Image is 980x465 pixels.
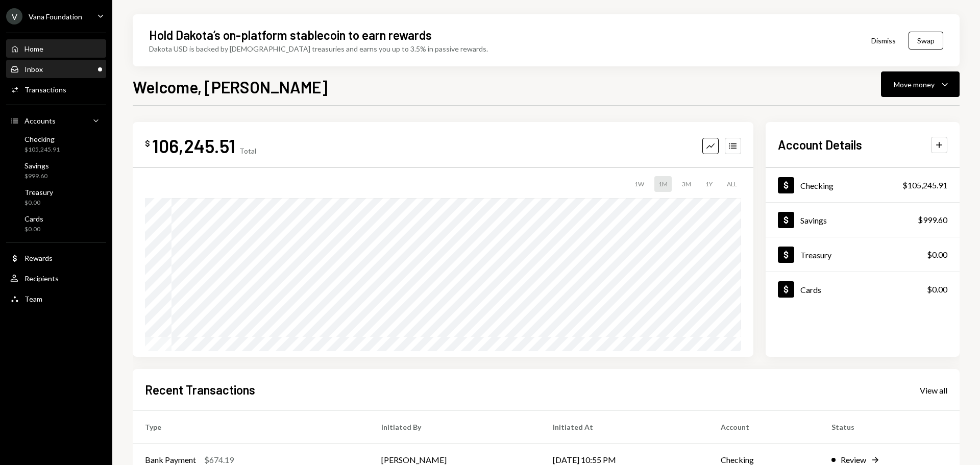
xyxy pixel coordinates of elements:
div: Dakota USD is backed by [DEMOGRAPHIC_DATA] treasuries and earns you up to 3.5% in passive rewards. [149,43,488,54]
th: Type [133,411,369,444]
div: Move money [894,79,935,90]
div: $0.00 [24,225,43,234]
div: $0.00 [927,249,947,261]
div: 1Y [701,176,717,192]
div: Cards [800,285,821,295]
div: View all [920,385,947,396]
div: Total [239,146,256,155]
a: Checking$105,245.91 [6,132,106,156]
div: Hold Dakota’s on-platform stablecoin to earn rewards [149,27,432,43]
a: Team [6,289,106,308]
div: Treasury [24,188,53,197]
a: Savings$999.60 [766,203,960,237]
a: Transactions [6,80,106,99]
div: Accounts [24,116,56,125]
a: Cards$0.00 [6,211,106,236]
div: Inbox [24,65,43,74]
div: $105,245.91 [24,145,60,154]
div: V [6,8,22,25]
th: Initiated By [369,411,541,444]
button: Move money [881,71,960,97]
th: Status [819,411,960,444]
div: $999.60 [24,172,49,181]
div: Vana Foundation [29,12,82,21]
a: View all [920,384,947,396]
div: 106,245.51 [152,134,235,157]
button: Swap [909,32,943,50]
th: Initiated At [541,411,708,444]
div: 3M [678,176,695,192]
a: Recipients [6,269,106,287]
div: Cards [24,214,43,223]
a: Checking$105,245.91 [766,168,960,202]
div: Home [24,44,43,53]
div: Transactions [24,85,66,94]
a: Home [6,39,106,58]
div: $0.00 [927,283,947,296]
button: Dismiss [859,29,909,53]
div: Savings [800,215,827,225]
a: Cards$0.00 [766,272,960,306]
a: Inbox [6,60,106,78]
div: Checking [24,135,60,143]
a: Treasury$0.00 [6,185,106,209]
h1: Welcome, [PERSON_NAME] [133,77,328,97]
th: Account [708,411,819,444]
div: $0.00 [24,199,53,207]
a: Treasury$0.00 [766,237,960,272]
div: $999.60 [918,214,947,226]
div: ALL [723,176,741,192]
div: Team [24,295,42,303]
h2: Recent Transactions [145,381,255,398]
div: 1M [654,176,672,192]
div: $105,245.91 [902,179,947,191]
h2: Account Details [778,136,862,153]
a: Accounts [6,111,106,130]
div: Treasury [800,250,831,260]
div: Checking [800,181,834,190]
div: $ [145,138,150,149]
div: Rewards [24,254,53,262]
a: Savings$999.60 [6,158,106,183]
div: Savings [24,161,49,170]
a: Rewards [6,249,106,267]
div: 1W [630,176,648,192]
div: Recipients [24,274,59,283]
